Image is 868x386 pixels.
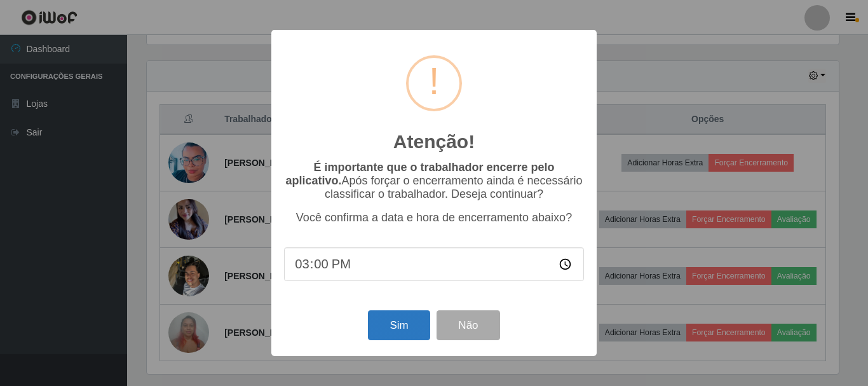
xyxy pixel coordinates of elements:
p: Após forçar o encerramento ainda é necessário classificar o trabalhador. Deseja continuar? [284,161,584,201]
h2: Atenção! [393,130,475,153]
b: É importante que o trabalhador encerre pelo aplicativo. [285,161,554,187]
button: Não [437,310,499,340]
p: Você confirma a data e hora de encerramento abaixo? [284,211,584,224]
button: Sim [368,310,430,340]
